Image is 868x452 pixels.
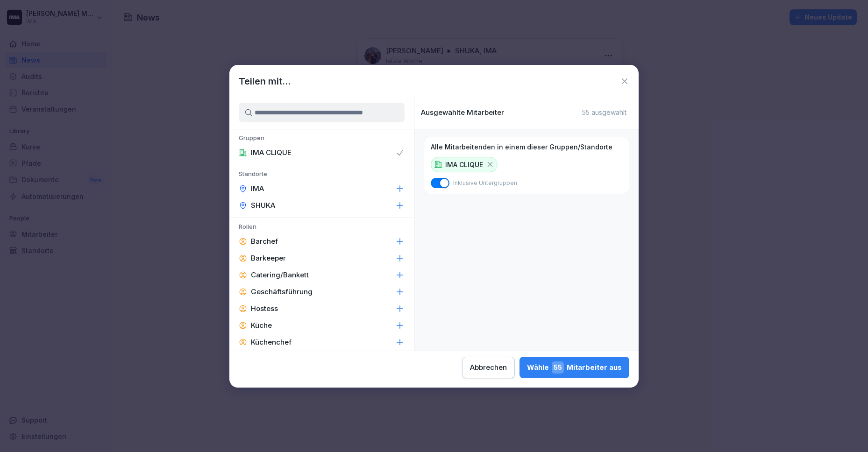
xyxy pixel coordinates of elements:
[251,184,264,193] p: IMA
[453,179,517,187] p: Inklusive Untergruppen
[251,201,275,210] p: SHUKA
[519,357,629,378] button: Wähle55Mitarbeiter aus
[251,237,278,246] p: Barchef
[431,143,612,151] p: Alle Mitarbeitenden in einem dieser Gruppen/Standorte
[229,223,414,233] p: Rollen
[251,148,292,157] p: IMA CLIQUE
[445,160,483,169] p: IMA CLIQUE
[552,361,564,374] span: 55
[251,287,313,297] p: Geschäftsführung
[251,254,286,263] p: Barkeeper
[239,74,291,88] h1: Teilen mit...
[229,170,414,180] p: Standorte
[251,321,272,330] p: Küche
[470,362,507,373] div: Abbrechen
[462,357,515,378] button: Abbrechen
[251,270,309,280] p: Catering/Bankett
[251,304,278,313] p: Hostess
[421,108,504,117] p: Ausgewählte Mitarbeiter
[251,338,292,347] p: Küchenchef
[229,134,414,144] p: Gruppen
[527,361,622,374] div: Wähle Mitarbeiter aus
[582,108,626,117] p: 55 ausgewählt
